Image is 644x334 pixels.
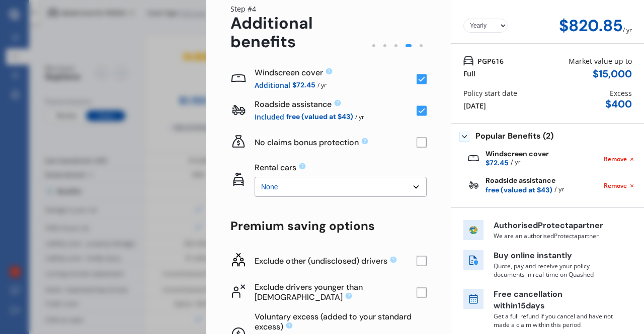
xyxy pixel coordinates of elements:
div: Policy start date [463,88,517,98]
span: $72.45 [486,158,509,168]
div: $820.85 [559,17,623,35]
span: PGP616 [477,56,504,66]
div: Windscreen cover [255,67,417,78]
div: Roadside assistance [255,99,417,109]
div: Voluntary excess (added to your standard excess) [255,312,427,332]
div: Premium saving options [230,219,427,233]
img: free cancel icon [463,289,484,309]
div: / yr [623,17,632,35]
p: Buy online instantly [494,250,614,262]
div: Exclude other (undisclosed) drivers [255,256,417,266]
div: Step # 4 [230,4,368,14]
p: Get a full refund if you cancel and have not made a claim within this period [494,312,614,329]
div: [DATE] [463,100,486,111]
span: / yr [511,158,520,168]
div: No claims bonus protection [255,137,417,148]
span: Additional [255,79,290,91]
div: Full [463,68,475,79]
img: insurer icon [463,220,484,240]
span: Remove [604,181,627,190]
div: $ 15,000 [593,68,632,80]
p: Authorised Protecta partner [494,220,614,232]
span: $72.45 [292,79,315,91]
div: Exclude drivers younger than [DEMOGRAPHIC_DATA] [255,283,417,302]
div: Additional benefits [230,14,368,51]
span: free (valued at $43) [486,185,552,195]
span: Popular Benefits (2) [475,132,553,142]
div: Roadside assistance [486,176,564,195]
span: / yr [355,111,364,123]
span: Included [255,111,284,123]
p: We are an authorised Protecta partner [494,232,614,240]
div: Rental cars [255,162,427,173]
img: buy online icon [463,250,484,270]
p: Free cancellation within 15 days [494,289,614,312]
div: Market value up to [569,56,632,66]
div: Windscreen cover [486,150,549,168]
span: / yr [317,79,327,91]
span: free (valued at $43) [286,111,353,123]
span: / yr [554,185,564,195]
span: Remove [604,155,627,164]
div: Excess [610,88,632,98]
p: Quote, pay and receive your policy documents in real-time on Quashed [494,262,614,279]
div: $ 400 [605,98,632,110]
